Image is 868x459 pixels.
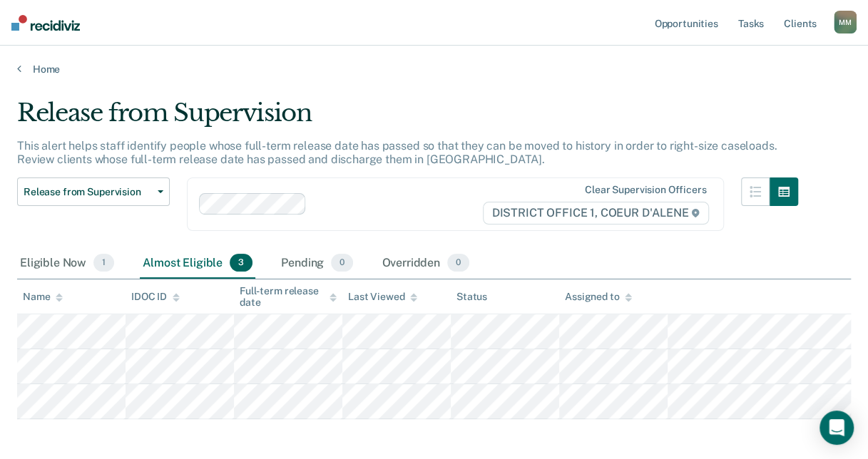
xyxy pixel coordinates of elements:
[447,254,469,272] span: 0
[240,285,337,309] div: Full-term release date
[565,291,632,303] div: Assigned to
[17,177,170,206] button: Release from Supervision
[230,254,252,272] span: 3
[23,291,63,303] div: Name
[834,11,857,33] button: MM
[585,184,706,196] div: Clear supervision officers
[24,186,152,198] span: Release from Supervision
[278,248,356,279] div: Pending0
[93,254,114,272] span: 1
[483,202,710,225] span: DISTRICT OFFICE 1, COEUR D'ALENE
[140,248,255,279] div: Almost Eligible3
[820,411,854,445] div: Open Intercom Messenger
[11,15,80,31] img: Recidiviz
[379,248,472,279] div: Overridden0
[331,254,353,272] span: 0
[456,291,487,303] div: Status
[834,11,857,33] div: M M
[131,291,180,303] div: IDOC ID
[17,63,851,76] a: Home
[17,98,798,139] div: Release from Supervision
[17,139,777,166] p: This alert helps staff identify people whose full-term release date has passed so that they can b...
[348,291,417,303] div: Last Viewed
[17,248,117,279] div: Eligible Now1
